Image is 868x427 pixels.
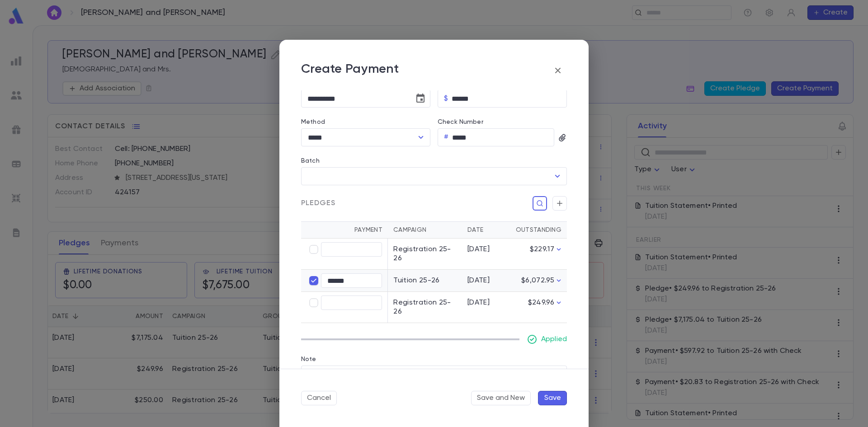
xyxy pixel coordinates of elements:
td: $6,072.95 [507,270,567,292]
div: [DATE] [467,245,502,254]
th: Date [462,222,507,239]
label: Check Number [438,118,483,126]
span: Pledges [301,199,335,208]
label: Batch [301,157,320,164]
p: # [444,133,448,142]
td: $249.96 [507,292,567,323]
button: Open [551,170,564,183]
td: Registration 25-26 [388,292,462,323]
button: Open [415,131,427,144]
td: Tuition 25-26 [388,270,462,292]
th: Outstanding [507,222,567,239]
td: Registration 25-26 [388,239,462,270]
p: Create Payment [301,61,399,80]
div: [DATE] [467,276,502,285]
button: Save [538,391,567,405]
th: Campaign [388,222,462,239]
button: Save and New [471,391,531,405]
button: Choose date, selected date is Oct 3, 2025 [411,89,429,108]
label: Method [301,118,325,126]
th: Payment [301,222,388,239]
button: Cancel [301,391,337,405]
div: [DATE] [467,298,502,307]
p: Applied [541,335,567,344]
label: Note [301,356,316,363]
td: $229.17 [507,239,567,270]
p: $ [444,94,448,103]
